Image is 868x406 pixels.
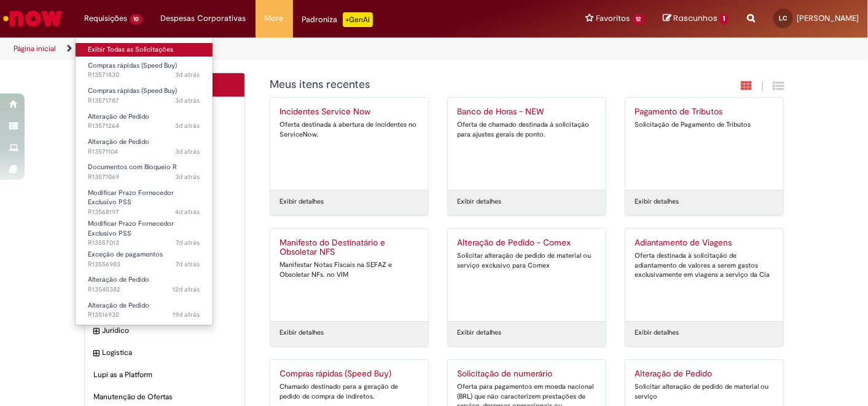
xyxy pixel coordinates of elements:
time: 26/09/2025 15:39:01 [176,121,200,130]
a: Aberto R13557013 : Modificar Prazo Fornecedor Exclusivo PSS [76,217,213,244]
h1: {"description":"","title":"Meus itens recentes"} Categoria [270,79,651,91]
div: Oferta destinada à abertura de incidentes no ServiceNow. [280,120,419,139]
div: Solicitar alteração de pedido de material ou serviço exclusivo para Comex [457,251,596,270]
span: 3d atrás [176,70,200,79]
div: Oferta de chamado destinada à solicitação para ajustes gerais de ponto. [457,120,596,139]
i: Exibição de grade [773,80,784,92]
span: Rascunhos [673,12,717,24]
h2: Incidentes Service Now [280,107,419,117]
a: Adiantamento de Viagens Oferta destinada à solicitação de adiantamento de valores a serem gastos ... [625,229,783,321]
span: Favoritos [596,12,630,25]
span: R13557013 [88,238,200,248]
div: Oferta destinada à solicitação de adiantamento de valores a serem gastos exclusivamente em viagen... [635,251,774,280]
span: 12d atrás [173,285,200,294]
a: Aberto R13568197 : Modificar Prazo Fornecedor Exclusivo PSS [76,186,213,213]
span: Jurídico [103,325,236,336]
span: R13571264 [88,121,200,131]
a: Aberto R13571104 : Alteração de Pedido [76,135,213,158]
span: Alteração de Pedido [88,275,149,284]
a: Aberto R13556983 : Exceção de pagamentos [76,248,213,271]
h2: Adiantamento de Viagens [635,238,774,248]
a: Aberto R13516932 : Alteração de Pedido [76,299,213,322]
span: [PERSON_NAME] [797,13,859,23]
time: 26/09/2025 16:56:39 [176,70,200,79]
span: 10 [130,14,143,25]
div: expandir categoria Jurídico Jurídico [85,319,245,342]
a: Exibir detalhes [635,197,679,207]
span: Alteração de Pedido [88,137,149,146]
span: Compras rápidas (Speed Buy) [88,61,177,70]
a: Exibir detalhes [280,328,324,338]
a: Aberto R13571264 : Alteração de Pedido [76,110,213,133]
span: 7d atrás [176,260,200,269]
span: R13545382 [88,285,200,295]
a: Alteração de Pedido - Comex Solicitar alteração de pedido de material ou serviço exclusivo para C... [448,229,606,321]
span: Despesas Corporativas [161,12,246,25]
i: expandir categoria Logistica [94,348,100,360]
h2: Banco de Horas - NEW [457,107,596,117]
span: Modificar Prazo Fornecedor Exclusivo PSS [88,188,174,207]
span: 7d atrás [176,238,200,247]
span: Logistica [103,348,236,358]
span: Exceção de pagamentos [88,250,163,259]
h2: Pagamento de Tributos [635,107,774,117]
a: Aberto R13571787 : Compras rápidas (Speed Buy) [76,84,213,107]
time: 25/09/2025 17:20:42 [176,207,200,217]
div: Chamado destinado para a geração de pedido de compra de indiretos. [280,382,419,401]
p: +GenAi [343,12,373,27]
span: 3d atrás [176,147,200,156]
span: | [762,79,764,94]
span: 3d atrás [176,121,200,130]
h2: Compras rápidas (Speed Buy) [280,369,419,379]
a: Exibir Todas as Solicitações [76,43,213,57]
div: Lupi as a Platform [85,364,245,386]
div: Solicitar alteração de pedido de material ou serviço [635,382,774,401]
i: Exibição em cartão [741,80,753,92]
span: 3d atrás [176,172,200,181]
a: Aberto R13571069 : Documentos com Bloqueio R [76,161,213,183]
a: Exibir detalhes [457,328,501,338]
i: expandir categoria Jurídico [94,325,100,338]
span: Compras rápidas (Speed Buy) [88,86,177,95]
span: Documentos com Bloqueio R [88,162,177,172]
span: R13571104 [88,147,200,157]
a: Aberto R13571830 : Compras rápidas (Speed Buy) [76,59,213,82]
a: Manifesto do Destinatário e Obsoletar NFS Manifestar Notas Fiscais na SEFAZ e Obsoletar NFs. no VIM [270,229,428,321]
span: Modificar Prazo Fornecedor Exclusivo PSS [88,219,174,238]
span: R13556983 [88,260,200,269]
span: R13571830 [88,70,200,80]
a: Exibir detalhes [280,197,324,207]
span: Lupi as a Platform [94,370,236,380]
time: 26/09/2025 15:13:09 [176,147,200,156]
span: LC [780,14,788,22]
time: 17/09/2025 21:50:39 [173,285,200,294]
span: Requisições [84,12,127,25]
ul: Trilhas de página [9,38,569,60]
span: 4d atrás [176,207,200,217]
span: R13516932 [88,310,200,320]
span: 19d atrás [173,310,200,319]
h2: Manifesto do Destinatário e Obsoletar NFS [280,238,419,258]
a: Página inicial [14,44,56,54]
time: 26/09/2025 16:52:02 [176,96,200,105]
img: ServiceNow [1,6,65,31]
ul: Requisições [75,37,213,325]
span: R13571069 [88,172,200,182]
span: R13568197 [88,207,200,217]
time: 26/09/2025 15:08:42 [176,172,200,181]
div: Padroniza [302,12,373,27]
span: More [265,12,284,25]
h2: Alteração de Pedido - Comex [457,238,596,248]
span: 3d atrás [176,96,200,105]
a: Exibir detalhes [457,197,501,207]
span: 1 [719,14,729,25]
a: Aberto R13545382 : Alteração de Pedido [76,273,213,296]
time: 10/09/2025 16:52:55 [173,310,200,319]
h2: Alteração de Pedido [635,369,774,379]
a: Exibir detalhes [635,328,679,338]
a: Banco de Horas - NEW Oferta de chamado destinada à solicitação para ajustes gerais de ponto. [448,98,606,190]
span: Alteração de Pedido [88,301,149,310]
span: Alteração de Pedido [88,112,149,121]
div: expandir categoria Logistica Logistica [85,341,245,364]
span: R13571787 [88,96,200,106]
